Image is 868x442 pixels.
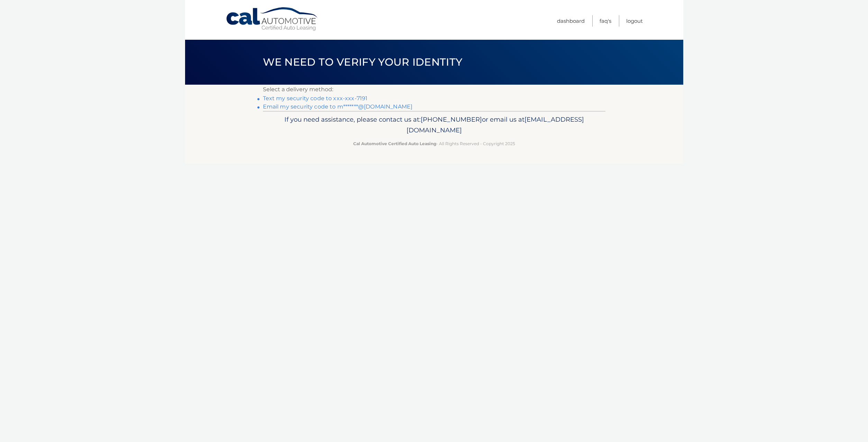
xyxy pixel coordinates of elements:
p: Select a delivery method: [263,85,605,94]
a: Email my security code to m*******@[DOMAIN_NAME] [263,103,413,110]
a: Cal Automotive [226,7,319,31]
span: We need to verify your identity [263,56,463,68]
a: FAQ's [600,15,611,27]
a: Dashboard [557,15,585,27]
a: Text my security code to xxx-xxx-7191 [263,95,368,102]
p: - All Rights Reserved - Copyright 2025 [267,140,601,147]
p: If you need assistance, please contact us at: or email us at [267,114,601,136]
span: [PHONE_NUMBER] [421,115,482,123]
a: Logout [626,15,643,27]
strong: Cal Automotive Certified Auto Leasing [353,141,436,146]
